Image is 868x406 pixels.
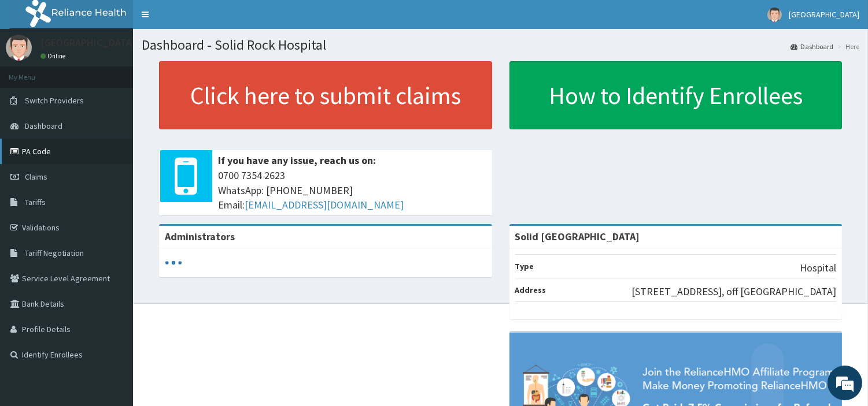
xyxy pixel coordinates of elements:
span: [GEOGRAPHIC_DATA] [789,9,859,20]
p: [STREET_ADDRESS], off [GEOGRAPHIC_DATA] [631,284,836,299]
a: [EMAIL_ADDRESS][DOMAIN_NAME] [245,198,404,211]
a: How to Identify Enrollees [509,61,843,129]
h1: Dashboard - Solid Rock Hospital [142,38,859,53]
span: Tariffs [25,197,46,207]
span: Claims [25,172,47,182]
img: User Image [767,8,782,22]
b: If you have any issue, reach us on: [218,154,376,167]
strong: Solid [GEOGRAPHIC_DATA] [515,230,640,243]
a: Click here to submit claims [159,61,492,129]
a: Dashboard [791,42,833,51]
span: Dashboard [25,121,62,131]
svg: audio-loading [165,254,182,271]
li: Here [834,42,859,51]
img: User Image [6,35,32,61]
b: Type [515,261,534,271]
a: Online [40,52,68,60]
p: Hospital [800,260,836,275]
b: Address [515,285,546,295]
p: [GEOGRAPHIC_DATA] [40,38,136,48]
span: 0700 7354 2623 WhatsApp: [PHONE_NUMBER] Email: [218,168,486,213]
span: Tariff Negotiation [25,248,84,258]
b: Administrators [165,230,235,243]
span: Switch Providers [25,95,84,106]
